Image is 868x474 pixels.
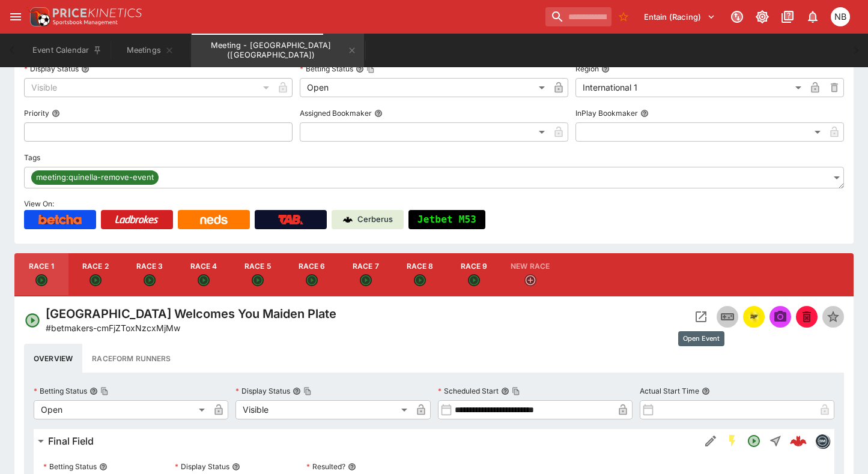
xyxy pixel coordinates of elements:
[278,215,303,224] img: TabNZ
[765,430,786,452] button: Straight
[575,64,599,74] p: Region
[777,6,798,28] button: Documentation
[343,215,353,224] img: Cerberus
[751,6,773,28] button: Toggle light/dark mode
[356,65,364,73] button: Betting StatusCopy To Clipboard
[743,430,765,452] button: Open
[796,310,818,322] span: Mark an event as closed and abandoned.
[300,64,353,74] p: Betting Status
[46,322,180,334] p: Copy To Clipboard
[175,461,229,472] p: Display Status
[235,386,290,396] p: Display Status
[14,253,68,296] button: Race 1
[501,387,509,395] button: Scheduled StartCopy To Clipboard
[82,344,180,373] button: Raceform Runners
[5,6,26,28] button: open drawer
[38,215,82,224] img: Betcha
[637,7,723,26] button: Select Tenant
[31,172,159,184] span: meeting:quinella-remove-event
[339,253,393,296] button: Race 7
[512,387,520,395] button: Copy To Clipboard
[747,310,761,323] img: racingform.png
[726,6,748,28] button: Connected to PK
[24,152,40,163] p: Tags
[614,7,633,26] button: No Bookmarks
[721,430,743,452] button: SGM Enabled
[68,253,123,296] button: Race 2
[24,64,79,74] p: Display Status
[285,253,339,296] button: Race 6
[700,430,721,452] button: Edit Detail
[46,306,336,322] h4: [GEOGRAPHIC_DATA] Welcomes You Maiden Plate
[816,434,829,448] img: betmakers
[293,387,301,395] button: Display StatusCopy To Clipboard
[34,386,87,396] p: Betting Status
[827,4,854,30] button: Nicole Brown
[177,253,231,296] button: Race 4
[786,429,810,453] a: 13e1bf37-cd13-4790-9c52-bb2741b29c21
[300,78,549,97] div: Open
[601,65,610,73] button: Region
[34,400,209,419] div: Open
[232,463,240,471] button: Display Status
[438,386,499,396] p: Scheduled Start
[640,386,699,396] p: Actual Start Time
[52,109,60,118] button: Priority
[300,108,372,118] p: Assigned Bookmaker
[303,387,312,395] button: Copy To Clipboard
[545,7,612,26] input: search
[90,274,102,286] svg: Open
[26,5,50,29] img: PriceKinetics Logo
[198,274,210,286] svg: Open
[200,215,227,224] img: Neds
[822,306,844,328] button: Set Featured Event
[53,20,118,25] img: Sportsbook Management
[43,461,97,472] p: Betting Status
[24,344,844,373] div: basic tabs example
[690,306,712,328] button: Open Event
[123,253,177,296] button: Race 3
[25,34,109,67] button: Event Calendar
[24,344,82,373] button: Overview
[24,312,41,329] svg: Open
[702,387,710,395] button: Actual Start Time
[115,215,159,224] img: Ladbrokes
[640,109,649,118] button: InPlay Bookmaker
[35,274,47,286] svg: Open
[99,463,108,471] button: Betting Status
[306,461,345,472] p: Resulted?
[831,7,850,26] div: Nicole Brown
[231,253,285,296] button: Race 5
[34,429,834,453] button: Final FieldEdit DetailSGM EnabledOpenStraight13e1bf37-cd13-4790-9c52-bb2741b29c21betmakers
[747,310,761,324] div: racingform
[332,210,404,229] a: Cerberus
[414,274,426,286] svg: Open
[191,34,364,67] button: Meeting - Durbanville (SAF)
[575,108,638,118] p: InPlay Bookmaker
[790,433,807,449] img: logo-cerberus--red.svg
[408,210,485,229] button: Jetbet M53
[24,199,54,208] span: View On:
[769,306,791,328] span: Send Snapshot
[24,78,273,97] div: Visible
[48,435,94,448] h6: Final Field
[252,274,264,286] svg: Open
[815,434,830,448] div: betmakers
[348,463,356,471] button: Resulted?
[790,433,807,449] div: 13e1bf37-cd13-4790-9c52-bb2741b29c21
[447,253,501,296] button: Race 9
[90,387,98,395] button: Betting StatusCopy To Clipboard
[393,253,447,296] button: Race 8
[743,306,765,328] button: racingform
[24,108,49,118] p: Priority
[802,6,824,28] button: Notifications
[366,65,375,73] button: Copy To Clipboard
[235,400,411,419] div: Visible
[144,274,156,286] svg: Open
[81,65,90,73] button: Display Status
[112,34,189,67] button: Meetings
[501,253,559,296] button: New Race
[575,78,806,97] div: International 1
[357,214,393,226] p: Cerberus
[747,434,761,448] svg: Open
